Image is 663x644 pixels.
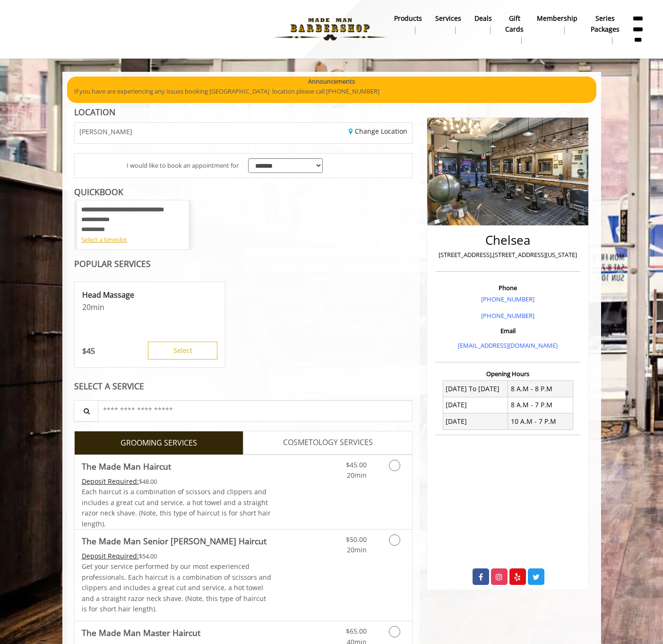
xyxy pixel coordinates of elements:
a: Productsproducts [387,12,429,36]
p: Get your service performed by our most experienced professionals. Each haircut is a combination o... [82,561,272,614]
span: This service needs some Advance to be paid before we block your appointment [82,551,139,560]
span: 20min [347,471,367,480]
span: $45.00 [346,460,367,469]
td: 10 A.M - 7 P.M [508,413,573,429]
div: SELECT A SERVICE [74,382,413,391]
p: If you have are experiencing any issues booking [GEOGRAPHIC_DATA] location please call [PHONE_NUM... [74,86,589,96]
div: $54.00 [82,551,272,561]
td: [DATE] [443,413,508,429]
span: I would like to book an appointment for [127,161,239,171]
b: The Made Man Senior [PERSON_NAME] Haircut [82,534,267,548]
button: Service Search [74,400,98,421]
b: The Made Man Haircut [82,460,171,473]
b: Services [435,13,461,24]
span: COSMETOLOGY SERVICES [283,437,373,449]
a: Series packagesSeries packages [584,12,626,47]
span: GROOMING SERVICES [121,437,197,449]
a: Change Location [349,127,407,136]
span: [PERSON_NAME] [79,128,132,135]
td: [DATE] [443,397,508,413]
div: $48.00 [82,476,272,487]
span: This service needs some Advance to be paid before we block your appointment [82,477,139,486]
a: MembershipMembership [530,12,584,36]
b: The Made Man Master Haircut [82,626,200,639]
a: Gift cardsgift cards [499,12,530,47]
b: POPULAR SERVICES [74,258,151,269]
a: DealsDeals [468,12,499,36]
span: $50.00 [346,535,367,544]
a: [PHONE_NUMBER] [481,311,534,320]
img: Made Man Barbershop logo [265,3,395,55]
span: 20min [347,545,367,554]
b: gift cards [505,13,524,34]
p: [STREET_ADDRESS],[STREET_ADDRESS][US_STATE] [438,250,578,260]
span: min [91,302,104,312]
b: Announcements [308,77,355,86]
b: Deals [474,13,492,24]
h2: Chelsea [438,233,578,247]
td: 8 A.M - 7 P.M [508,397,573,413]
b: Series packages [591,13,620,34]
b: LOCATION [74,106,115,118]
span: $ [82,346,86,356]
span: Each haircut is a combination of scissors and clippers and includes a great cut and service, a ho... [82,487,271,528]
h3: Email [438,327,578,334]
button: Select [148,342,217,360]
b: QUICKBOOK [74,186,123,197]
b: products [394,13,422,24]
div: Select a timeslot [81,235,184,245]
a: [EMAIL_ADDRESS][DOMAIN_NAME] [458,341,558,350]
p: 45 [82,346,95,356]
a: [PHONE_NUMBER] [481,295,534,303]
h3: Opening Hours [435,370,580,377]
span: $65.00 [346,627,367,635]
p: 20 [82,302,217,312]
b: Membership [537,13,577,24]
h3: Phone [438,284,578,291]
a: ServicesServices [429,12,468,36]
td: [DATE] To [DATE] [443,381,508,397]
td: 8 A.M - 8 P.M [508,381,573,397]
p: Head Massage [82,290,217,300]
